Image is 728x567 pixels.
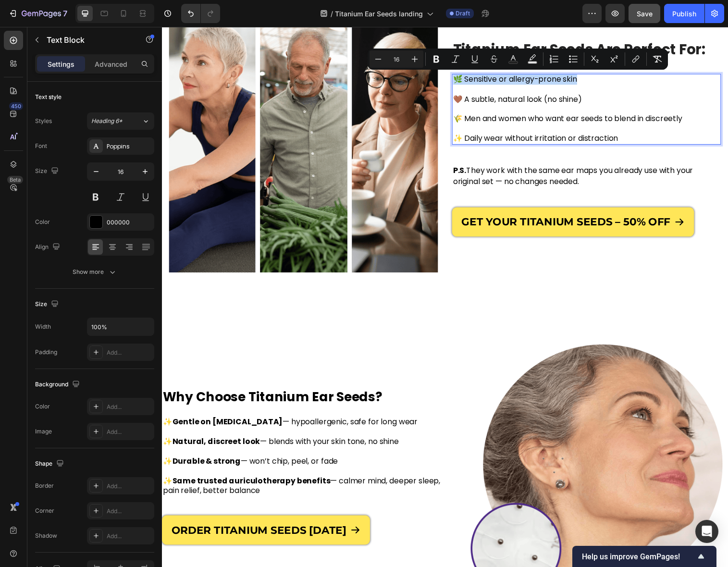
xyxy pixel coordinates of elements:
div: Publish [672,9,696,19]
span: Titanium Ear Seeds Are Perfect For: [296,12,554,33]
span: They work with the same ear maps you already use with your original set — no changes needed. [296,140,541,163]
div: Color [35,402,50,411]
span: ✨ Daily wear without irritation or distraction [296,108,465,119]
div: Size [35,165,61,178]
button: Show more [35,263,154,281]
strong: Natural, discreet look [11,417,100,428]
div: Add... [107,403,152,411]
div: Add... [107,507,152,516]
p: 7 [63,8,67,19]
div: Font [35,142,47,150]
span: ✨ — blends with your skin tone, no shine [1,417,241,428]
strong: P.S. [296,140,310,151]
div: Padding [35,348,57,357]
button: Publish [664,4,704,23]
span: Titanium Ear Seeds landing [335,9,423,19]
span: ✨ — won’t chip, peel, or fade [1,436,179,447]
span: Why Choose Titanium Ear Seeds? [1,368,224,385]
p: ORDER TITANIUM SEEDS [DATE] [10,505,188,520]
strong: Gentle on [MEDICAL_DATA] [11,396,123,407]
span: ✨ — calmer mind, deeper sleep, pain relief, better balance [1,456,284,478]
iframe: Design area [162,27,728,567]
div: Add... [107,348,152,357]
p: Text Block [47,34,128,46]
div: Color [35,218,50,226]
span: / [331,9,333,19]
p: Settings [48,59,74,69]
div: Size [35,298,61,311]
button: 7 [4,4,72,23]
a: GET YOUR TITANIUM SEEDS – 50% OFF [296,184,542,213]
div: Poppins [107,142,152,151]
button: Heading 6* [87,112,154,130]
span: Help us improve GemPages! [582,552,695,561]
div: Undo/Redo [181,4,220,23]
p: Advanced [95,59,127,69]
div: Rich Text Editor. Editing area: main [296,48,569,120]
strong: Same trusted auriculotherapy benefits [11,456,172,468]
div: Align [35,241,62,254]
div: Shape [35,457,66,470]
div: Width [35,322,51,331]
span: 🌿 Sensitive or allergy-prone skin [296,48,423,59]
div: Show more [73,267,117,277]
div: Beta [7,176,23,184]
strong: Durable & strong [11,436,80,447]
span: Save [637,10,653,18]
div: 000000 [107,218,152,227]
span: Draft [456,9,470,18]
div: Shadow [35,531,57,540]
div: Add... [107,532,152,541]
button: Show survey - Help us improve GemPages! [582,551,707,562]
div: 450 [9,102,23,110]
div: Background [35,378,82,391]
input: Auto [87,318,154,335]
span: ✨ — hypoallergenic, safe for long wear [1,396,260,407]
div: Text style [35,93,62,101]
span: 🌾 Men and women who want ear seeds to blend in discreetly [296,87,530,99]
span: 🤎 A subtle, natural look (no shine) [296,68,428,79]
div: Corner [35,506,54,515]
button: Save [629,4,660,23]
div: Image [35,427,52,436]
div: Editor contextual toolbar [368,49,668,70]
div: Add... [107,428,152,436]
div: Styles [35,117,52,125]
div: Open Intercom Messenger [695,520,718,543]
div: Border [35,481,54,490]
span: Heading 6* [91,117,123,125]
div: Add... [107,482,152,491]
p: GET YOUR TITANIUM SEEDS – 50% OFF [305,190,518,206]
